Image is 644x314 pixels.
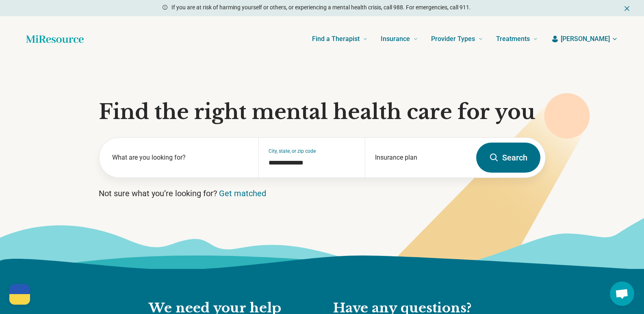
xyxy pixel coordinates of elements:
[610,282,634,306] div: Open chat
[99,100,546,124] h1: Find the right mental health care for you
[431,33,475,45] span: Provider Types
[561,34,610,44] span: [PERSON_NAME]
[99,188,546,199] p: Not sure what you’re looking for?
[551,34,618,44] button: [PERSON_NAME]
[26,31,84,47] a: Home page
[623,3,631,13] button: Dismiss
[496,23,538,55] a: Treatments
[312,33,360,45] span: Find a Therapist
[219,188,266,198] a: Get matched
[312,23,368,55] a: Find a Therapist
[381,23,418,55] a: Insurance
[112,153,249,162] label: What are you looking for?
[431,23,483,55] a: Provider Types
[496,33,530,45] span: Treatments
[381,33,410,45] span: Insurance
[171,3,471,12] p: If you are at risk of harming yourself or others, or experiencing a mental health crisis, call 98...
[476,143,540,173] button: Search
